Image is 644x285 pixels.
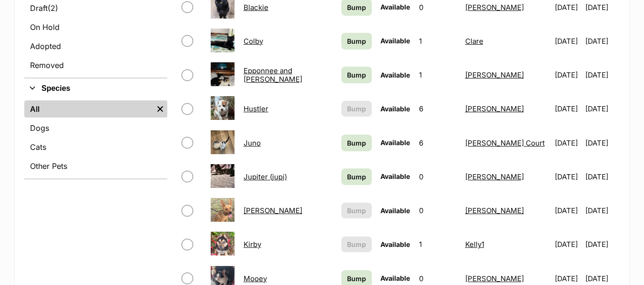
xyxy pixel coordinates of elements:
[465,206,524,215] a: [PERSON_NAME]
[24,138,167,156] a: Cats
[244,3,268,12] a: Blackie
[465,37,483,46] a: Clare
[465,104,524,113] a: [PERSON_NAME]
[380,3,410,11] span: Available
[244,138,261,147] a: Juno
[341,33,371,49] a: Bump
[380,206,410,215] span: Available
[347,172,366,182] span: Bump
[341,168,371,185] a: Bump
[551,127,584,159] td: [DATE]
[347,274,366,284] span: Bump
[585,127,619,159] td: [DATE]
[465,138,545,147] a: [PERSON_NAME] Court
[24,19,167,36] a: On Hold
[585,194,619,227] td: [DATE]
[347,2,366,12] span: Bump
[465,274,524,283] a: [PERSON_NAME]
[244,37,263,46] a: Colby
[347,138,366,148] span: Bump
[244,172,287,181] a: Jupiter (jupi)
[380,71,410,79] span: Available
[415,194,460,227] td: 0
[347,36,366,46] span: Bump
[465,3,524,12] a: [PERSON_NAME]
[585,92,619,125] td: [DATE]
[244,274,267,283] a: Mooey
[551,160,584,193] td: [DATE]
[585,228,619,261] td: [DATE]
[465,240,484,249] a: Kelly1
[341,67,371,83] a: Bump
[415,228,460,261] td: 1
[347,206,366,216] span: Bump
[244,240,261,249] a: Kirby
[551,228,584,261] td: [DATE]
[380,37,410,45] span: Available
[347,70,366,80] span: Bump
[415,59,460,91] td: 1
[244,104,268,113] a: Hustler
[341,203,371,218] button: Bump
[24,38,167,55] a: Adopted
[585,59,619,91] td: [DATE]
[341,101,371,117] button: Bump
[244,206,302,215] a: [PERSON_NAME]
[347,239,366,249] span: Bump
[465,172,524,181] a: [PERSON_NAME]
[415,127,460,159] td: 6
[24,119,167,137] a: Dogs
[415,25,460,58] td: 1
[24,100,153,118] a: All
[24,82,167,95] button: Species
[415,160,460,193] td: 0
[585,160,619,193] td: [DATE]
[24,157,167,175] a: Other Pets
[341,236,371,252] button: Bump
[24,57,167,74] a: Removed
[341,135,371,151] a: Bump
[48,2,58,14] span: (2)
[585,25,619,58] td: [DATE]
[415,92,460,125] td: 6
[380,240,410,248] span: Available
[551,59,584,91] td: [DATE]
[551,92,584,125] td: [DATE]
[380,274,410,282] span: Available
[380,172,410,180] span: Available
[347,104,366,114] span: Bump
[244,66,302,83] a: Epponnee and [PERSON_NAME]
[211,130,235,154] img: Juno
[153,100,167,118] a: Remove filter
[380,105,410,113] span: Available
[465,70,524,79] a: [PERSON_NAME]
[551,194,584,227] td: [DATE]
[24,98,167,178] div: Species
[380,138,410,147] span: Available
[551,25,584,58] td: [DATE]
